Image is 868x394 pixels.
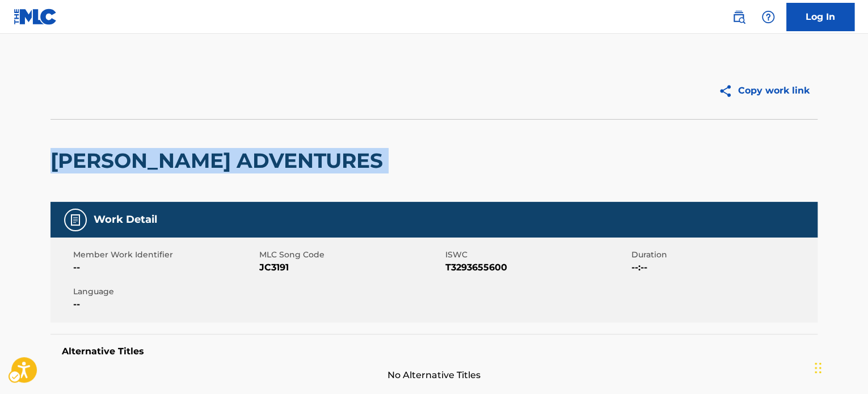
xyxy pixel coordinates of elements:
span: Member Work Identifier [73,249,256,261]
span: ISWC [445,249,629,261]
img: search [732,10,745,24]
h2: [PERSON_NAME] ADVENTURES [50,148,389,173]
span: JC3191 [259,261,443,274]
img: Work Detail [69,213,82,227]
img: MLC Logo [14,9,57,25]
span: -- [73,298,256,311]
span: MLC Song Code [259,249,443,261]
h5: Work Detail [94,213,157,226]
h5: Alternative Titles [62,346,806,357]
img: help [761,10,775,24]
div: Chat Widget [811,340,868,394]
span: -- [73,261,256,274]
span: T3293655600 [445,261,629,274]
span: --:-- [631,261,815,274]
a: Log In [786,3,854,31]
span: Duration [631,249,815,261]
span: No Alternative Titles [50,368,818,382]
iframe: Hubspot Iframe [811,340,868,394]
button: Copy work link [710,77,818,105]
span: Language [73,286,256,298]
div: Drag [815,351,821,385]
img: Copy work link [718,84,738,98]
